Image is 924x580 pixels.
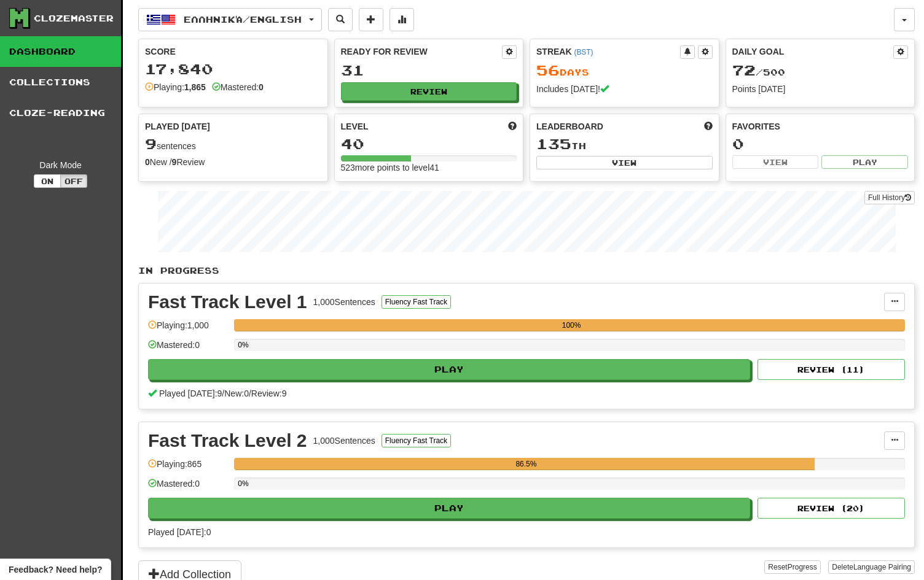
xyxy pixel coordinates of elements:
div: Mastered: 0 [148,339,228,359]
a: Full History [864,191,915,204]
button: Review [341,82,517,101]
span: 72 [732,61,756,79]
button: View [732,155,819,169]
span: 56 [536,61,560,79]
span: Review: 9 [251,389,287,398]
div: Dark Mode [9,159,112,171]
button: Fluency Fast Track [382,434,451,447]
div: Day s [536,63,713,79]
span: Leaderboard [536,120,603,133]
span: / [249,389,251,398]
span: Played [DATE] [145,120,210,133]
strong: 9 [172,157,177,167]
span: Score more points to level up [508,120,517,133]
span: Played [DATE]: 0 [148,527,211,537]
button: Off [60,174,87,188]
div: Score [145,45,321,58]
span: 9 [145,135,157,152]
span: Open feedback widget [9,563,102,576]
div: Mastered: [212,81,264,93]
button: Review (11) [758,359,905,380]
div: 100% [238,319,905,331]
div: sentences [145,136,321,152]
span: 135 [536,135,571,152]
div: Streak [536,45,680,58]
span: Level [341,120,369,133]
button: Play [148,359,750,380]
button: Search sentences [328,8,353,31]
div: Playing: [145,81,206,93]
span: Language Pairing [853,563,911,571]
div: th [536,136,713,152]
div: Fast Track Level 2 [148,431,307,450]
div: Mastered: 0 [148,478,228,498]
span: / 500 [732,67,785,77]
div: Playing: 1,000 [148,319,228,339]
button: DeleteLanguage Pairing [828,560,915,574]
button: Play [148,498,750,519]
strong: 1,865 [184,82,206,92]
div: Includes [DATE]! [536,83,713,95]
div: 86.5% [238,458,814,470]
div: 17,840 [145,61,321,77]
span: Played [DATE]: 9 [159,389,222,398]
span: New: 0 [224,389,249,398]
div: New / Review [145,156,321,168]
div: 31 [341,63,517,78]
button: More stats [390,8,414,31]
strong: 0 [259,82,264,92]
span: Progress [788,563,817,571]
span: Ελληνικά / English [184,14,302,25]
div: 0 [732,136,909,152]
button: Ελληνικά/English [138,8,322,31]
button: Add sentence to collection [359,8,383,31]
strong: 0 [145,157,150,167]
a: (BST) [574,48,593,56]
div: 40 [341,136,517,152]
div: Ready for Review [341,45,503,58]
p: In Progress [138,265,915,277]
button: Fluency Fast Track [382,295,451,309]
button: On [34,174,61,188]
div: Fast Track Level 1 [148,293,307,311]
button: ResetProgress [764,560,820,574]
div: Favorites [732,120,909,133]
button: Review (20) [758,498,905,519]
div: Clozemaster [34,12,114,25]
div: Daily Goal [732,45,894,59]
span: / [222,389,224,398]
div: 1,000 Sentences [313,435,375,447]
button: View [536,156,713,169]
span: This week in points, UTC [704,120,713,133]
div: 523 more points to level 41 [341,161,517,174]
div: 1,000 Sentences [313,296,375,308]
button: Play [821,155,908,169]
div: Points [DATE] [732,83,909,95]
div: Playing: 865 [148,458,228,478]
